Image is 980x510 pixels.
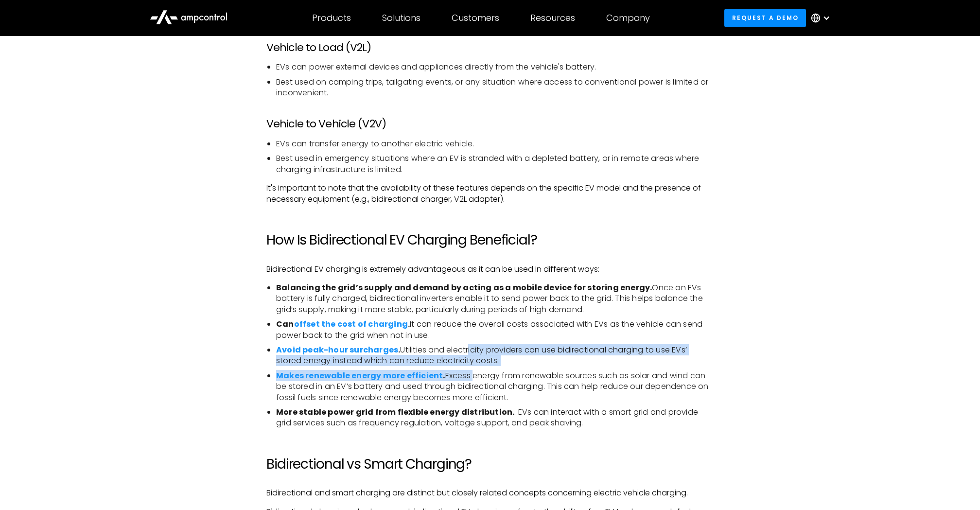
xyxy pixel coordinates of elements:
[606,13,650,23] div: Company
[266,41,714,54] h3: Vehicle to Load (V2L)
[382,13,420,23] div: Solutions
[398,344,400,355] strong: .
[266,488,714,498] p: Bidirectional and smart charging are distinct but closely related concepts concerning electric ve...
[724,9,806,27] a: Request a demo
[276,153,714,175] li: Best used in emergency situations where an EV is stranded with a depleted battery, or in remote a...
[266,456,714,473] h2: Bidirectional vs Smart Charging?
[530,13,575,23] div: Resources
[452,13,499,23] div: Customers
[276,344,398,355] a: Avoid peak-hour surcharges
[276,77,714,99] li: Best used on camping trips, tailgating events, or any situation where access to conventional powe...
[276,282,714,315] li: Once an EVs battery is fully charged, bidirectional inverters enable it to send power back to the...
[266,232,714,248] h2: How Is Bidirectional EV Charging Beneficial?
[276,319,714,341] li: It can reduce the overall costs associated with EVs as the vehicle can send power back to the gri...
[276,407,714,429] li: . EVs can interact with a smart grid and provide grid services such as frequency regulation, volt...
[408,318,410,330] strong: .
[276,282,652,293] strong: Balancing the grid’s supply and demand by acting as a mobile device for storing energy.
[276,318,294,330] strong: Can
[276,139,714,149] li: EVs can transfer energy to another electric vehicle.
[276,406,514,418] strong: More stable power grid from flexible energy distribution.
[266,118,714,130] h3: Vehicle to Vehicle (V2V)
[443,370,445,381] strong: .
[276,370,443,381] a: Makes renewable energy more efficient
[276,370,714,403] li: Excess energy from renewable sources such as solar and wind can be stored in an EV’s battery and ...
[276,345,714,367] li: Utilities and electricity providers can use bidirectional charging to use EVs’ stored energy inst...
[312,13,351,23] div: Products
[266,264,714,275] p: Bidirectional EV charging is extremely advantageous as it can be used in different ways:
[294,318,408,330] a: offset the cost of charging
[266,183,714,205] p: It's important to note that the availability of these features depends on the specific EV model a...
[276,62,714,72] li: EVs can power external devices and appliances directly from the vehicle's battery.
